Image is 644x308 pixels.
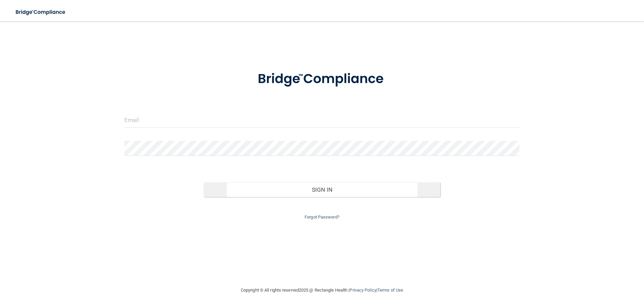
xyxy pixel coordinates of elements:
[204,182,441,197] button: Sign In
[200,280,444,301] div: Copyright © All rights reserved 2025 @ Rectangle Health | |
[377,288,403,293] a: Terms of Use
[305,214,339,220] a: Forgot Password?
[350,288,376,293] a: Privacy Policy
[10,5,72,19] img: bridge_compliance_login_screen.278c3ca4.svg
[124,113,520,128] input: Email
[528,260,636,287] iframe: Drift Widget Chat Controller
[244,62,400,97] img: bridge_compliance_login_screen.278c3ca4.svg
